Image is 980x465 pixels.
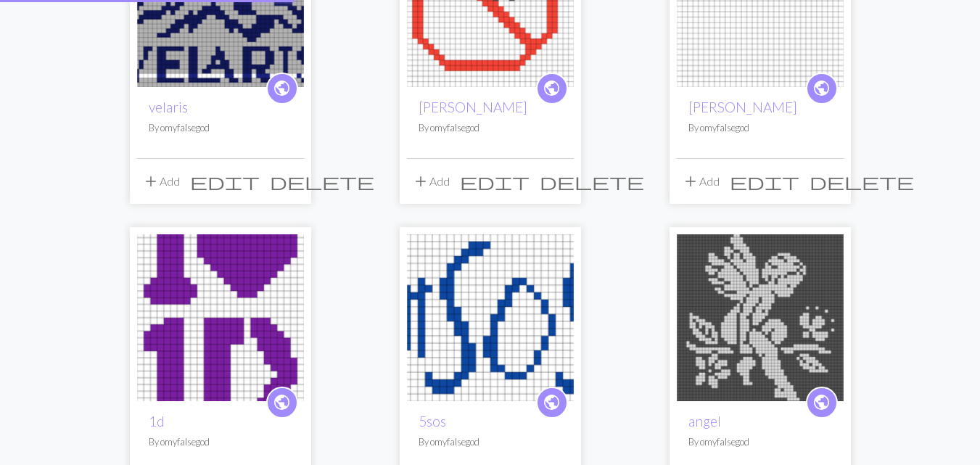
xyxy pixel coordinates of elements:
i: public [543,74,561,103]
button: Add [407,168,455,195]
a: angel [688,413,721,429]
a: public [266,73,298,104]
a: public [536,387,568,419]
i: public [812,74,831,103]
i: public [273,388,291,417]
span: delete [270,171,374,192]
a: public [806,73,838,104]
a: public [536,73,568,104]
a: [PERSON_NAME] [419,99,527,115]
span: delete [540,171,644,192]
span: add [682,171,699,192]
span: add [412,171,429,192]
button: Edit [725,168,804,195]
a: 1d [149,413,165,429]
a: velaris [149,99,188,115]
span: edit [730,171,799,192]
p: By omyfalsegod [419,121,562,135]
a: 1d [137,309,304,323]
span: public [543,391,561,413]
button: Delete [804,168,919,195]
img: 1d [137,234,304,401]
span: delete [810,171,914,192]
i: Edit [460,173,530,190]
span: public [273,391,291,413]
span: public [812,77,831,99]
button: Edit [455,168,535,195]
span: public [543,77,561,99]
span: add [142,171,160,192]
a: 5sos [419,413,446,429]
button: Add [137,168,185,195]
button: Delete [535,168,649,195]
button: Edit [185,168,265,195]
p: By omyfalsegod [149,435,292,449]
span: public [273,77,291,99]
p: By omyfalsegod [419,435,562,449]
button: Delete [265,168,379,195]
i: Edit [730,173,799,190]
img: 5sos [407,234,574,401]
img: angel [677,234,844,401]
p: By omyfalsegod [149,121,292,135]
span: edit [190,171,260,192]
a: public [806,387,838,419]
p: By omyfalsegod [688,121,832,135]
i: public [273,74,291,103]
i: public [543,388,561,417]
span: edit [460,171,530,192]
a: public [266,387,298,419]
i: public [812,388,831,417]
button: Add [677,168,725,195]
span: public [812,391,831,413]
a: angel [677,309,844,323]
a: 5sos [407,309,574,323]
p: By omyfalsegod [688,435,832,449]
i: Edit [190,173,260,190]
a: [PERSON_NAME] [688,99,797,115]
